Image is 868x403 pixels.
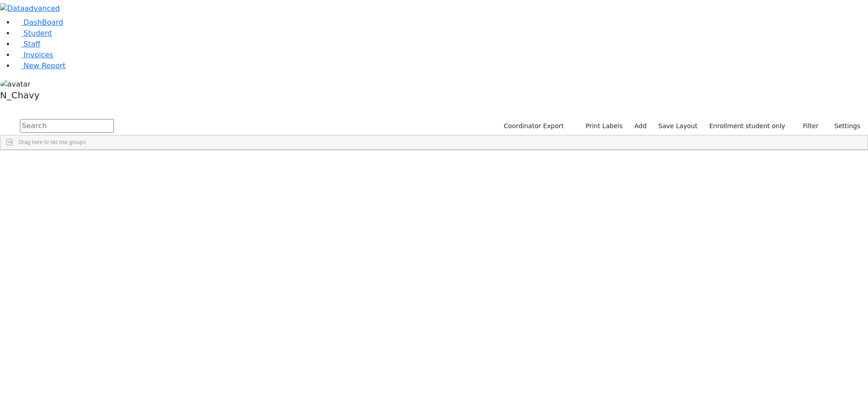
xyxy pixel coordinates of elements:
[14,40,40,48] a: Staff
[14,61,66,70] a: New Report
[705,119,789,133] label: Enrollment student only
[19,139,86,145] span: Drag here to set row groups
[24,18,63,27] span: DashBoard
[24,29,52,37] span: Student
[14,18,63,27] a: DashBoard
[14,51,53,59] a: Invoices
[575,119,627,133] button: Print Labels
[791,119,823,133] button: Filter
[630,119,651,133] a: Add
[14,29,52,37] a: Student
[24,61,66,70] span: New Report
[24,40,40,48] span: Staff
[498,119,568,133] button: Coordinator Export
[24,51,53,59] span: Invoices
[823,119,864,133] button: Settings
[654,119,701,133] button: Save Layout
[20,119,114,133] input: Search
